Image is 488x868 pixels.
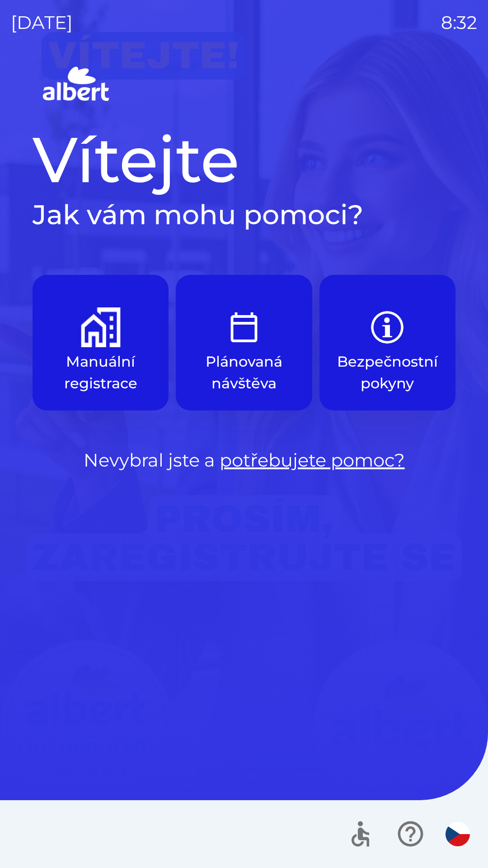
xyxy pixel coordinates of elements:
[224,307,264,347] img: e9efe3d3-6003-445a-8475-3fd9a2e5368f.png
[446,822,470,846] img: cs flag
[33,198,455,231] h2: Jak vám mohu pomoci?
[81,307,121,347] img: d73f94ca-8ab6-4a86-aa04-b3561b69ae4e.png
[441,9,477,36] p: 8:32
[54,351,147,394] p: Manuální registrace
[176,275,312,410] button: Plánovaná návštěva
[33,447,455,474] p: Nevybral jste a
[11,9,73,36] p: [DATE]
[33,121,455,198] h1: Vítejte
[197,351,290,394] p: Plánovaná návštěva
[220,449,405,471] a: potřebujete pomoc?
[33,63,455,107] img: Logo
[319,275,455,410] button: Bezpečnostní pokyny
[337,351,438,394] p: Bezpečnostní pokyny
[367,307,407,347] img: b85e123a-dd5f-4e82-bd26-90b222bbbbcf.png
[33,275,169,410] button: Manuální registrace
